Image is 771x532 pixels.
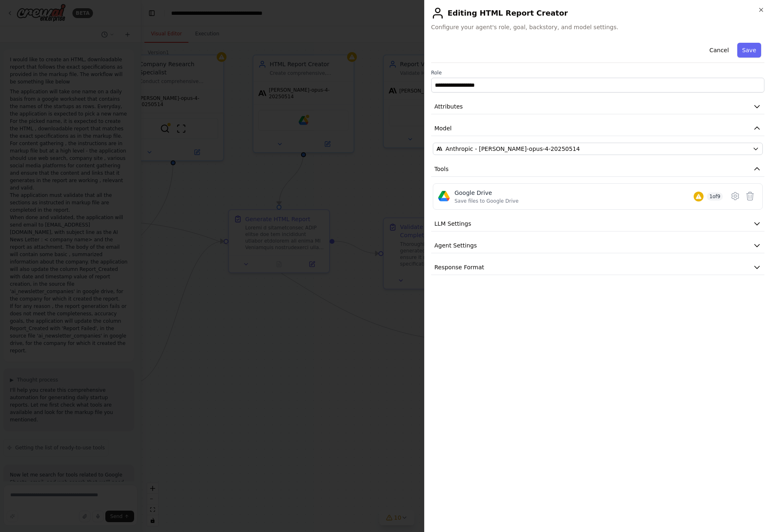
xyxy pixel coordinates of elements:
button: Tools [431,162,764,177]
button: Anthropic - [PERSON_NAME]-opus-4-20250514 [433,143,763,155]
label: Role [431,69,764,76]
span: Anthropic - claude-opus-4-20250514 [446,145,580,153]
button: Response Format [431,260,764,275]
button: Attributes [431,99,764,114]
span: Response Format [434,263,484,271]
button: Agent Settings [431,238,764,253]
button: LLM Settings [431,216,764,231]
div: Save files to Google Drive [455,198,519,204]
span: Configure your agent's role, goal, backstory, and model settings. [431,23,764,31]
span: LLM Settings [434,220,471,228]
h2: Editing HTML Report Creator [431,7,764,20]
button: Model [431,121,764,136]
div: Google Drive [455,189,519,197]
button: Cancel [704,43,734,58]
span: Agent Settings [434,241,477,250]
button: Save [737,43,761,58]
span: Tools [434,165,449,173]
img: Google Drive [438,190,450,202]
button: Delete tool [743,189,757,204]
span: 1 of 9 [707,192,723,201]
span: Attributes [434,102,463,111]
span: Model [434,124,452,132]
button: Configure tool [728,189,743,204]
